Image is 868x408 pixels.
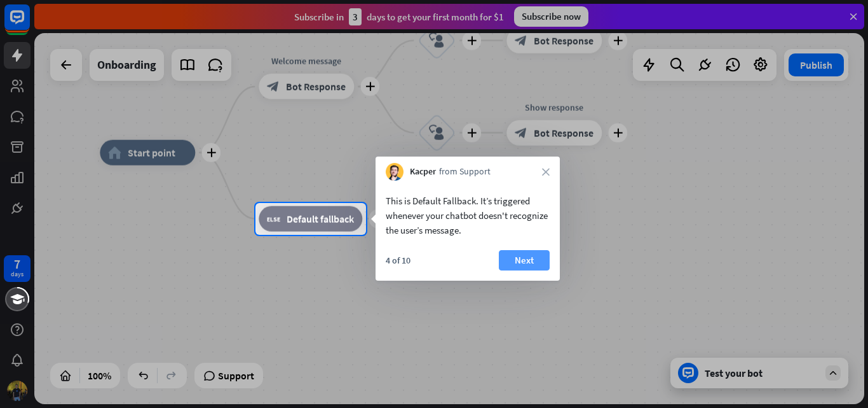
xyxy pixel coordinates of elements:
[499,250,550,271] button: Next
[439,165,491,178] span: from Support
[542,168,550,176] i: close
[287,213,354,225] span: Default fallback
[410,165,436,178] span: Kacper
[267,213,280,225] i: block_fallback
[386,193,550,237] div: This is Default Fallback. It’s triggered whenever your chatbot doesn't recognize the user’s message.
[386,255,410,266] div: 4 of 10
[10,5,48,43] button: Open LiveChat chat widget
